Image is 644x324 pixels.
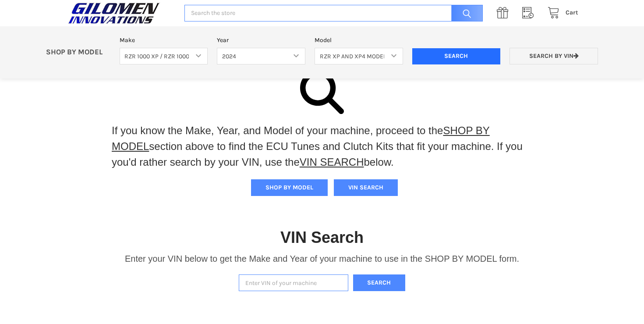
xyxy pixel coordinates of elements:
[566,9,578,16] span: Cart
[66,2,175,24] a: GILOMEN INNOVATIONS
[112,123,532,170] p: If you know the Make, Year, and Model of your machine, proceed to the section above to find the E...
[239,274,348,292] input: Enter VIN of your machine
[120,36,208,45] label: Make
[334,179,398,196] button: VIN SEARCH
[217,36,305,45] label: Year
[447,5,483,22] input: Search
[251,179,328,196] button: SHOP BY MODEL
[543,7,578,18] a: Cart
[184,5,483,22] input: Search the store
[353,274,406,292] button: Search
[315,36,403,45] label: Model
[125,252,519,265] p: Enter your VIN below to get the Make and Year of your machine to use in the SHOP BY MODEL form.
[510,48,598,65] a: Search by VIN
[280,228,364,247] h1: VIN Search
[66,2,162,24] img: GILOMEN INNOVATIONS
[112,125,490,152] a: SHOP BY MODEL
[412,48,501,65] input: Search
[300,156,364,168] a: VIN SEARCH
[42,48,115,57] p: SHOP BY MODEL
